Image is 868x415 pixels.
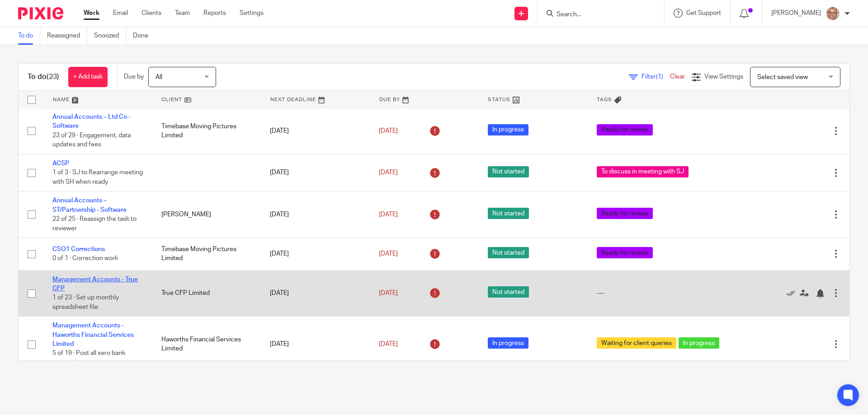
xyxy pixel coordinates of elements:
[379,251,398,257] span: [DATE]
[156,74,162,80] span: All
[488,166,529,177] span: Not started
[175,9,190,18] a: Team
[488,124,528,135] span: In progress
[556,11,637,19] input: Search
[261,317,370,372] td: [DATE]
[597,247,653,258] span: Ready for review
[68,67,108,87] a: + Add task
[52,216,137,232] span: 22 of 25 · Reassign the task to reviewer
[261,270,370,317] td: [DATE]
[52,169,143,185] span: 1 of 3 · SJ to Rearrange meeting with SH when ready
[142,9,161,18] a: Clients
[52,114,131,129] a: Annual Accounts – Ltd Co - Software
[597,166,689,177] span: To discuss in meeting with SJ
[379,128,398,134] span: [DATE]
[47,73,59,80] span: (23)
[379,211,398,218] span: [DATE]
[379,290,398,296] span: [DATE]
[379,341,398,347] span: [DATE]
[94,27,126,45] a: Snoozed
[18,7,63,19] img: Pixie
[152,270,261,317] td: True CFP Limited
[203,9,226,18] a: Reports
[52,197,127,213] a: Annual Accounts – ST/Partnership - Software
[488,247,529,258] span: Not started
[152,191,261,238] td: [PERSON_NAME]
[488,286,529,298] span: Not started
[240,9,264,18] a: Settings
[597,337,676,349] span: Waiting for client queries
[679,337,719,349] span: In progress
[84,9,99,18] a: Work
[656,74,663,80] span: (1)
[379,169,398,176] span: [DATE]
[28,72,59,82] h1: To do
[670,74,685,80] a: Clear
[52,132,131,148] span: 23 of 29 · Engagement, data updates and fees
[642,74,670,80] span: Filter
[52,255,118,261] span: 0 of 1 · Correction work
[261,108,370,154] td: [DATE]
[47,27,87,45] a: Reassigned
[261,154,370,191] td: [DATE]
[18,27,40,45] a: To do
[52,294,119,310] span: 1 of 23 · Set up monthly spreadsheet file
[704,74,743,80] span: View Settings
[152,317,261,372] td: Haworths Financial Services Limited
[488,208,529,219] span: Not started
[786,289,800,298] a: Mark as done
[52,322,134,347] a: Management Accounts - Haworths Financial Services Limited
[771,9,821,18] p: [PERSON_NAME]
[597,208,653,219] span: Ready for review
[52,350,125,366] span: 5 of 19 · Post all xero bank transactions
[686,10,721,16] span: Get Support
[597,97,612,102] span: Tags
[261,238,370,270] td: [DATE]
[261,191,370,238] td: [DATE]
[52,160,69,167] a: ACSP
[597,124,653,135] span: Ready for review
[597,289,732,298] div: ---
[826,6,840,21] img: SJ.jpg
[52,276,138,292] a: Management Accounts - True CFP
[113,9,128,18] a: Email
[152,108,261,154] td: Timebase Moving Pictures Limited
[52,246,105,252] a: CSO1 Corrections
[133,27,155,45] a: Done
[757,74,808,80] span: Select saved view
[152,238,261,270] td: Timebase Moving Pictures Limited
[488,337,528,349] span: In progress
[124,72,144,81] p: Due by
